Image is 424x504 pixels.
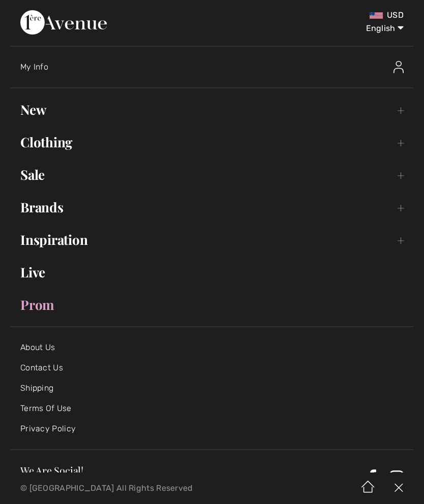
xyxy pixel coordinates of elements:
img: X [383,472,414,504]
p: © [GEOGRAPHIC_DATA] All Rights Reserved [20,485,250,492]
a: Prom [10,294,414,316]
a: Terms Of Use [20,403,72,413]
img: Home [353,472,383,504]
img: 1ère Avenue [20,10,107,35]
a: Facebook [367,469,377,486]
a: Live [10,261,414,283]
a: Sale [10,164,414,186]
a: New [10,99,414,121]
a: Brands [10,196,414,218]
span: My Info [20,62,48,72]
img: My Info [393,61,404,73]
h3: We Are Social! [20,465,362,476]
a: About Us [20,342,55,352]
a: Contact Us [20,363,63,372]
a: Privacy Policy [20,424,76,433]
div: USD [250,10,404,20]
a: Inspiration [10,229,414,251]
a: My InfoMy Info [20,51,414,83]
a: Clothing [10,131,414,153]
a: Instagram [389,469,404,486]
a: Shipping [20,383,53,393]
